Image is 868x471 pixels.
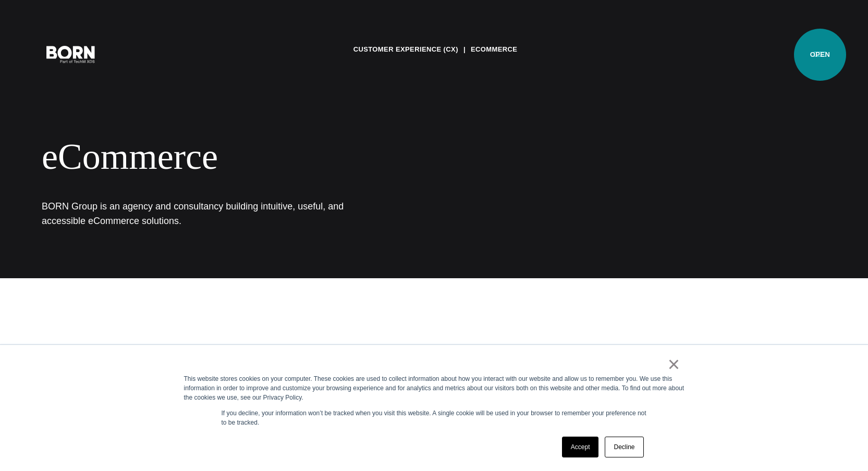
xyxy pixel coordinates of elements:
a: Decline [605,437,643,457]
a: Accept [562,437,599,457]
p: If you decline, your information won’t be tracked when you visit this website. A single cookie wi... [222,408,647,427]
a: × [668,360,680,369]
h1: BORN Group is an agency and consultancy building intuitive, useful, and accessible eCommerce solu... [42,199,354,228]
a: Customer Experience (CX) [353,42,458,57]
div: This website stores cookies on your computer. These cookies are used to collect information about... [184,374,684,402]
button: Open [808,43,833,65]
div: eCommerce [42,135,636,178]
p: We began when eCommerce was in its infancy; a time when buyers went online only for things they c... [444,341,826,400]
a: eCommerce [471,42,517,57]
